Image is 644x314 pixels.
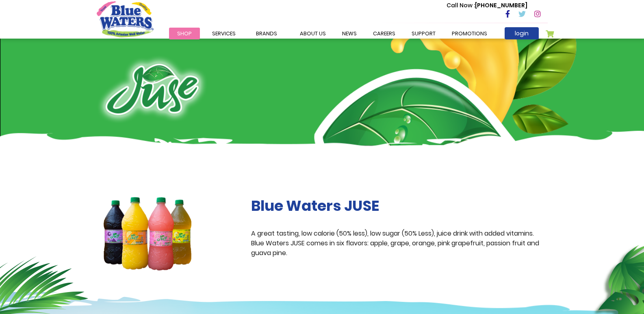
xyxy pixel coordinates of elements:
img: juse-logo.png [97,55,208,124]
h2: Blue Waters JUSE [251,197,548,214]
span: Shop [177,30,192,37]
span: Brands [256,30,277,37]
a: support [403,28,444,39]
a: News [334,28,365,39]
a: careers [365,28,403,39]
p: A great tasting, low calorie (50% less), low sugar (50% Less), juice drink with added vitamins. B... [251,229,548,258]
a: login [505,27,539,39]
a: store logo [97,1,154,37]
p: [PHONE_NUMBER] [447,1,527,10]
span: Services [212,30,236,37]
a: Promotions [444,28,495,39]
span: Call Now : [447,1,475,9]
a: about us [292,28,334,39]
